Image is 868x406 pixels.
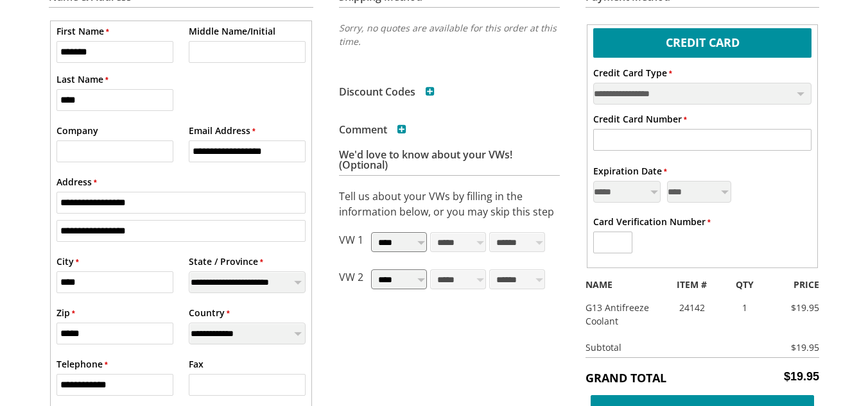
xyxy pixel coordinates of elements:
label: Credit Card [593,28,812,55]
label: Credit Card Number [593,112,687,126]
label: City [56,255,79,268]
p: Tell us about your VWs by filling in the information below, or you may skip this step [339,189,560,219]
div: ITEM # [660,278,724,291]
span: $19.95 [784,370,819,384]
label: Email Address [189,124,256,137]
div: 24142 [660,301,724,314]
div: G13 Antifreeze Coolant [576,301,660,328]
p: Sorry, no quotes are available for this order at this time. [339,21,560,48]
div: $19.95 [779,341,819,354]
div: PRICE [765,278,829,291]
h3: We'd love to know about your VWs! (Optional) [339,149,560,176]
label: Country [189,306,230,319]
p: VW 1 [339,232,363,257]
label: Company [56,124,98,137]
h5: Grand Total [586,370,819,385]
div: $19.95 [765,301,829,314]
div: Subtotal [576,341,779,354]
h3: Discount Codes [339,87,435,97]
p: VW 2 [339,269,363,294]
label: Expiration Date [593,164,667,178]
label: Address [56,175,97,189]
label: Zip [56,306,75,319]
div: NAME [576,278,660,291]
h3: Comment [339,124,406,135]
label: Credit Card Type [593,66,672,80]
label: Telephone [56,357,108,371]
label: First Name [56,24,109,38]
label: Fax [189,357,204,371]
label: State / Province [189,255,263,268]
label: Last Name [56,72,108,86]
div: QTY [724,278,766,291]
label: Card Verification Number [593,215,711,228]
div: 1 [724,301,766,314]
label: Middle Name/Initial [189,24,275,38]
